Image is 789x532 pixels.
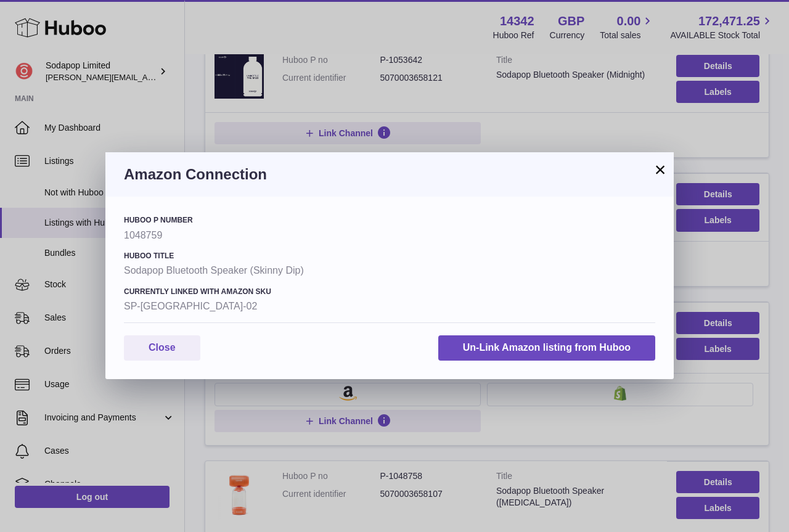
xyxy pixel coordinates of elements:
h4: Huboo Title [124,251,655,261]
strong: SP-[GEOGRAPHIC_DATA]-02 [124,300,655,313]
button: Close [124,335,200,361]
h4: Currently Linked with Amazon SKU [124,287,655,297]
button: Un-Link Amazon listing from Huboo [438,335,655,361]
h4: Huboo P number [124,215,655,225]
h3: Amazon Connection [124,165,655,184]
button: × [653,162,668,177]
strong: 1048759 [124,229,655,242]
strong: Sodapop Bluetooth Speaker (Skinny Dip) [124,264,655,277]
